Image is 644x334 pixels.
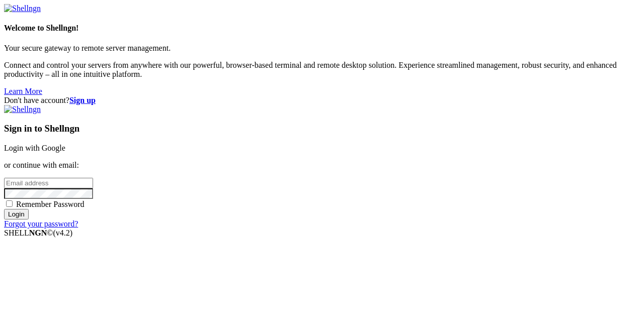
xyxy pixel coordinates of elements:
div: Don't have account? [4,96,640,105]
a: Login with Google [4,144,65,152]
a: Learn More [4,87,42,95]
p: Your secure gateway to remote server management. [4,44,640,53]
b: NGN [29,229,47,237]
input: Remember Password [6,200,13,207]
span: SHELL © [4,229,72,237]
p: Connect and control your servers from anywhere with our powerful, browser-based terminal and remo... [4,61,640,79]
img: Shellngn [4,4,41,13]
h4: Welcome to Shellngn! [4,24,640,33]
a: Forgot your password? [4,219,78,228]
input: Login [4,209,29,219]
img: Shellngn [4,105,41,114]
span: Remember Password [16,200,85,208]
h3: Sign in to Shellngn [4,123,640,134]
input: Email address [4,178,93,188]
a: Sign up [69,96,96,104]
p: or continue with email: [4,161,640,170]
span: 4.2.0 [53,229,73,237]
